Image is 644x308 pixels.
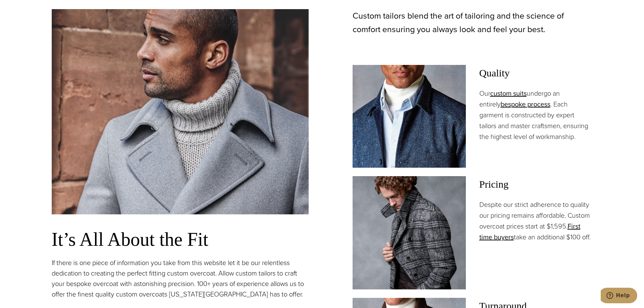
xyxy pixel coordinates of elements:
h3: It’s All About the Fit [52,228,309,251]
span: Quality [479,65,593,81]
a: custom suits [490,88,527,98]
p: Our undergo an entirely . Each garment is constructed by expert tailors and master craftsmen, ens... [479,88,593,142]
p: If there is one piece of information you take from this website let it be our relentless dedicati... [52,258,309,300]
a: bespoke process [501,99,550,109]
img: Loro Piana blue custom made overcoat. [353,65,466,168]
p: Despite our strict adherence to quality our pricing remains affordable. Custom overcoat prices st... [479,199,593,242]
img: Man in double breasted grey plaid bespoke overcoat. [353,176,466,289]
a: First time buyers [479,221,580,242]
p: Custom tailors blend the art of tailoring and the science of comfort ensuring you always look and... [353,9,593,36]
span: Pricing [479,176,593,192]
img: Scabal double breasted light blue custom overcoat. [52,9,309,214]
iframe: Opens a widget where you can chat to one of our agents [601,288,637,305]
